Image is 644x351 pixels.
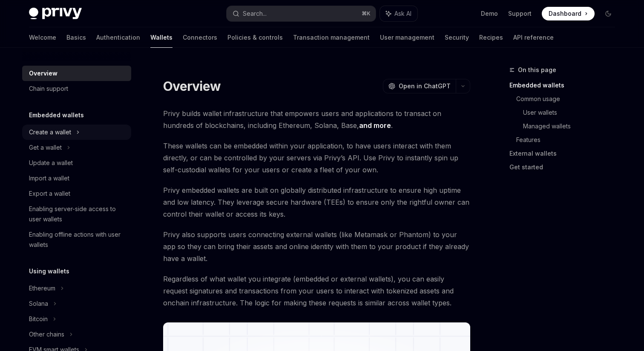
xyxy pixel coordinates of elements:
div: Import a wallet [29,173,69,183]
span: Ask AI [394,9,411,18]
a: Import a wallet [22,171,131,186]
div: Enabling offline actions with user wallets [29,229,126,250]
a: Dashboard [542,7,595,20]
a: Connectors [183,27,217,48]
a: User wallets [523,106,622,119]
span: Dashboard [549,9,581,18]
a: Policies & controls [227,27,283,48]
a: User management [380,27,434,48]
div: Export a wallet [29,189,70,199]
span: Privy also supports users connecting external wallets (like Metamask or Phantom) to your app so t... [163,229,470,264]
button: Toggle dark mode [601,7,615,20]
a: Enabling offline actions with user wallets [22,227,131,252]
a: External wallets [509,147,622,160]
a: Chain support [22,81,131,96]
a: Authentication [96,27,140,48]
div: Enabling server-side access to user wallets [29,204,126,224]
div: Overview [29,68,57,78]
div: Other chains [29,329,64,339]
div: Search... [243,9,267,19]
a: Update a wallet [22,155,131,171]
a: and more [359,121,391,130]
h5: Embedded wallets [29,110,84,120]
a: Managed wallets [523,119,622,133]
a: Basics [66,27,86,48]
a: Get started [509,160,622,174]
a: Security [445,27,469,48]
a: Common usage [516,92,622,106]
span: Privy embedded wallets are built on globally distributed infrastructure to ensure high uptime and... [163,184,470,220]
h5: Using wallets [29,266,69,276]
a: Embedded wallets [509,78,622,92]
button: Search...⌘K [227,6,376,21]
button: Open in ChatGPT [383,79,456,93]
div: Update a wallet [29,158,73,168]
div: Ethereum [29,283,55,293]
a: Recipes [479,27,503,48]
a: Demo [481,9,498,18]
span: Open in ChatGPT [399,82,451,90]
span: ⌘ K [362,10,371,17]
span: On this page [518,65,556,75]
a: Enabling server-side access to user wallets [22,201,131,227]
h1: Overview [163,78,221,94]
a: Overview [22,66,131,81]
span: These wallets can be embedded within your application, to have users interact with them directly,... [163,140,470,176]
div: Create a wallet [29,127,71,137]
button: Ask AI [380,6,417,21]
a: Welcome [29,27,56,48]
a: Export a wallet [22,186,131,201]
div: Bitcoin [29,314,48,324]
div: Solana [29,299,48,309]
img: dark logo [29,8,82,20]
span: Privy builds wallet infrastructure that empowers users and applications to transact on hundreds o... [163,107,470,131]
a: Support [508,9,532,18]
div: Chain support [29,84,68,94]
a: Transaction management [293,27,370,48]
a: API reference [513,27,554,48]
div: Get a wallet [29,142,62,153]
a: Wallets [150,27,172,48]
a: Features [516,133,622,147]
span: Regardless of what wallet you integrate (embedded or external wallets), you can easily request si... [163,273,470,309]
